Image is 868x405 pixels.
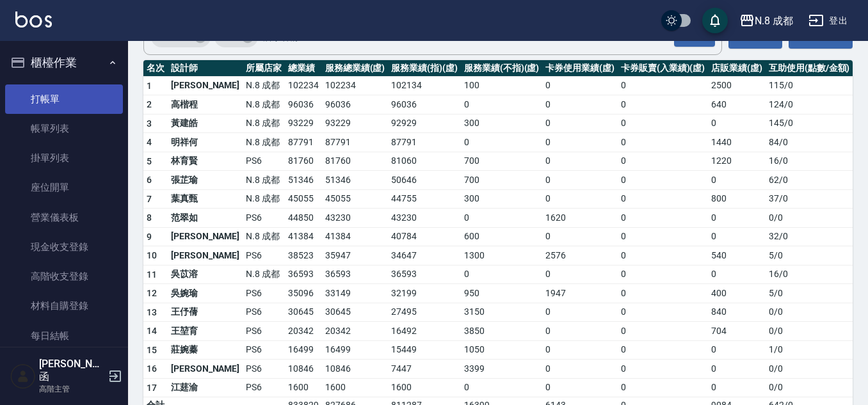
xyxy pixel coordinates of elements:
span: 16 [147,363,157,374]
td: 黃建皓 [168,114,243,133]
td: 20342 [285,322,322,341]
button: save [702,8,728,33]
th: 設計師 [168,60,243,77]
td: 0 [618,95,708,115]
td: N.8 成都 [243,227,285,246]
td: 0 [618,284,708,303]
td: 87791 [322,133,389,152]
th: 服務業績(不指)(虛) [461,60,542,77]
td: [PERSON_NAME] [168,360,243,379]
td: 44850 [285,209,322,228]
td: PS6 [243,340,285,360]
td: 0 [542,189,618,209]
td: 45055 [285,189,322,209]
span: 3 [147,118,152,129]
td: PS6 [243,246,285,266]
td: 540 [708,246,766,266]
td: 37 / 0 [766,189,853,209]
td: 35947 [322,246,389,266]
td: 2576 [542,246,618,266]
th: 總業績 [285,60,322,77]
td: 高楷程 [168,95,243,115]
td: 葉真甄 [168,189,243,209]
td: 41384 [322,227,389,246]
td: N.8 成都 [243,171,285,190]
td: 0 [618,303,708,322]
span: 11 [147,269,157,280]
td: 51346 [322,171,389,190]
td: 1050 [461,340,542,360]
td: 102234 [322,76,389,95]
div: N.8 成都 [755,13,793,29]
td: 0 [461,209,542,228]
td: N.8 成都 [243,265,285,284]
td: 0 [708,360,766,379]
td: 0 [618,133,708,152]
td: PS6 [243,360,285,379]
td: 0 [618,246,708,266]
td: 87791 [285,133,322,152]
td: 96036 [388,95,461,115]
td: 莊婉蓁 [168,340,243,360]
td: 1300 [461,246,542,266]
td: 0 [708,265,766,284]
td: PS6 [243,378,285,397]
a: 每日結帳 [5,321,123,351]
th: 服務總業績(虛) [322,60,389,77]
td: 0 [542,303,618,322]
td: 王堃育 [168,322,243,341]
td: 16499 [285,340,322,360]
td: 0 [618,322,708,341]
td: 32199 [388,284,461,303]
td: 92929 [388,114,461,133]
td: 36593 [322,265,389,284]
span: 1 [147,81,152,91]
td: 0 [542,265,618,284]
td: PS6 [243,284,285,303]
td: 3150 [461,303,542,322]
span: 4 [147,137,152,147]
td: 0 [618,189,708,209]
td: 1220 [708,152,766,171]
td: 1600 [285,378,322,397]
button: N.8 成都 [734,8,798,34]
td: 16499 [322,340,389,360]
td: 93229 [322,114,389,133]
td: 0 / 0 [766,322,853,341]
span: 13 [147,307,157,317]
td: 5 / 0 [766,246,853,266]
td: 范翠如 [168,209,243,228]
span: 7 [147,194,152,204]
td: 45055 [322,189,389,209]
td: 81760 [322,152,389,171]
button: 櫃檯作業 [5,46,123,79]
th: 所屬店家 [243,60,285,77]
td: 1 / 0 [766,340,853,360]
td: 27495 [388,303,461,322]
td: 張芷瑜 [168,171,243,190]
td: 16 / 0 [766,152,853,171]
td: 0 [542,340,618,360]
td: 102234 [285,76,322,95]
td: 1600 [388,378,461,397]
td: N.8 成都 [243,189,285,209]
td: 10846 [322,360,389,379]
a: 高階收支登錄 [5,262,123,291]
td: PS6 [243,322,285,341]
td: 300 [461,189,542,209]
td: 2500 [708,76,766,95]
td: 36593 [388,265,461,284]
th: 店販業績(虛) [708,60,766,77]
td: 640 [708,95,766,115]
span: 15 [147,345,157,355]
td: 0 [618,378,708,397]
span: 17 [147,383,157,393]
td: N.8 成都 [243,114,285,133]
td: 96036 [322,95,389,115]
td: 0 [461,378,542,397]
td: 1440 [708,133,766,152]
td: 145 / 0 [766,114,853,133]
td: 0 [708,114,766,133]
th: 卡券販賣(入業績)(虛) [618,60,708,77]
td: 0 [542,227,618,246]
